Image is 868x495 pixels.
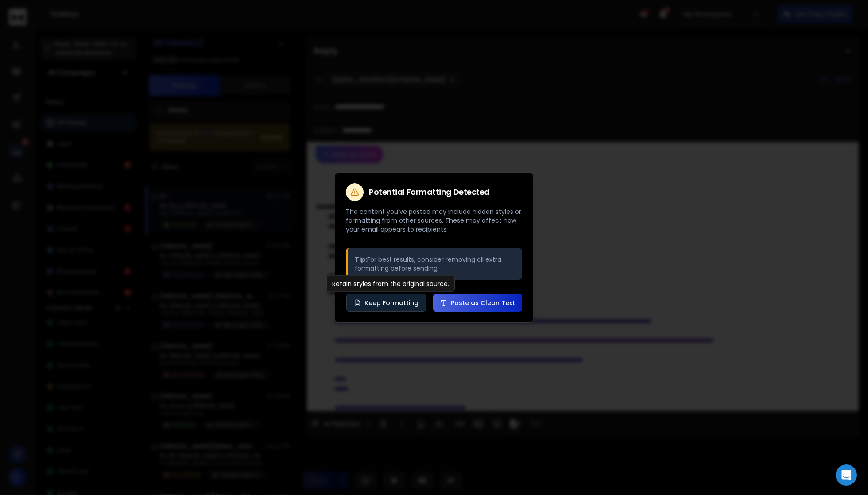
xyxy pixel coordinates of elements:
strong: Tip: [355,255,367,264]
button: Paste as Clean Text [433,294,522,312]
div: Retain styles from the original source. [326,275,455,292]
div: Open Intercom Messenger [836,464,857,486]
p: For best results, consider removing all extra formatting before sending. [355,255,515,273]
h2: Potential Formatting Detected [369,188,490,196]
p: The content you've pasted may include hidden styles or formatting from other sources. These may a... [346,207,522,234]
button: Keep Formatting [346,294,426,312]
